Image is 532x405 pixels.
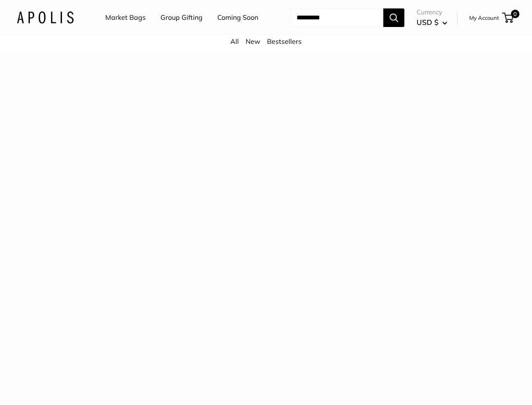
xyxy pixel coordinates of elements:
a: 0 [503,13,513,23]
a: Bestsellers [267,37,302,46]
button: Search [383,8,404,27]
input: Search... [290,8,383,27]
img: Apolis [17,11,74,24]
a: New [246,37,260,46]
button: USD $ [417,16,447,29]
a: All [230,37,239,46]
a: Group Gifting [160,11,203,24]
span: 0 [511,10,519,18]
a: Market Bags [105,11,146,24]
a: My Account [469,13,499,23]
a: Coming Soon [217,11,258,24]
span: USD $ [417,18,438,27]
span: Currency [417,6,447,18]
